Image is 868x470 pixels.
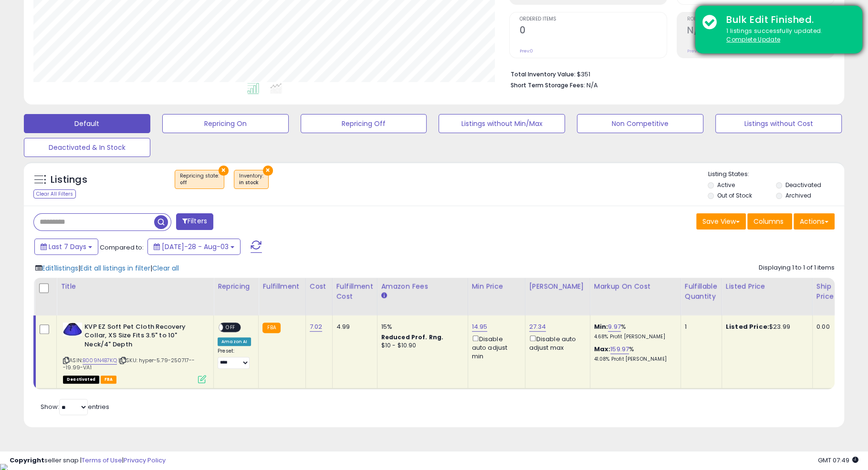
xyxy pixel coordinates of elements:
button: × [219,166,229,176]
span: Ordered Items [520,17,667,22]
small: Prev: 0 [520,48,533,54]
label: Active [717,181,735,189]
b: Max: [594,345,611,354]
span: Clear all [152,263,179,273]
span: Inventory : [239,172,263,187]
a: B009N4B7KQ [83,356,117,365]
button: Deactivated & In Stock [24,138,150,157]
div: Preset: [218,348,251,369]
div: Disable auto adjust max [529,334,583,352]
div: Min Price [472,282,521,292]
div: Displaying 1 to 1 of 1 items [759,263,835,272]
a: Terms of Use [82,456,122,465]
b: Listed Price: [726,322,769,331]
div: Fulfillable Quantity [685,282,718,302]
span: Last 7 Days [49,242,86,251]
div: in stock [239,179,263,186]
span: Columns [753,217,784,226]
span: FBA [101,376,117,384]
button: Save View [696,213,746,230]
button: Repricing On [162,114,289,133]
button: Last 7 Days [34,239,98,255]
div: Repricing [218,282,254,292]
h2: 0 [520,25,667,38]
a: 7.02 [310,322,323,332]
h5: Listings [51,173,87,187]
label: Deactivated [785,181,821,189]
span: Repricing state : [180,172,219,187]
div: 1 [685,323,714,331]
div: Cost [310,282,328,292]
div: off [180,179,219,186]
div: ASIN: [63,323,206,383]
b: Min: [594,322,608,331]
span: OFF [223,323,238,331]
b: Reduced Prof. Rng. [381,333,444,341]
b: Total Inventory Value: [511,70,575,78]
span: ROI [687,17,834,22]
span: 2025-08-11 07:49 GMT [818,456,858,465]
span: N/A [586,81,598,90]
div: % [594,323,673,340]
div: Title [61,282,209,292]
b: Short Term Storage Fees: [511,81,585,89]
div: Bulk Edit Finished. [719,13,855,27]
small: FBA [262,323,280,333]
div: Listed Price [726,282,808,292]
li: $351 [511,68,827,79]
a: 9.97 [608,322,621,332]
div: $23.99 [726,323,805,331]
span: Edit all listings in filter [80,263,150,273]
div: Amazon AI [218,337,251,346]
span: Compared to: [100,243,144,252]
button: Listings without Cost [715,114,842,133]
div: Amazon Fees [381,282,464,292]
b: KVP EZ Soft Pet Cloth Recovery Collar, XS Size Fits 3.5" to 10" Neck/4" Depth [84,323,200,352]
div: 15% [381,323,460,331]
div: 1 listings successfully updated. [719,27,855,44]
div: Fulfillment Cost [336,282,373,302]
button: Actions [794,213,835,230]
button: × [263,166,273,176]
p: 4.68% Profit [PERSON_NAME] [594,334,673,340]
div: 4.99 [336,323,370,331]
label: Out of Stock [717,191,752,199]
div: Clear All Filters [33,189,76,198]
small: Amazon Fees. [381,292,387,300]
button: Repricing Off [301,114,427,133]
div: % [594,345,673,363]
img: 51zc41jQarL._SL40_.jpg [63,323,82,336]
span: | SKU: hyper-5.79-250717---19.99-VA1 [63,356,195,371]
div: Markup on Cost [594,282,677,292]
button: Default [24,114,150,133]
div: $10 - $10.90 [381,342,460,350]
div: Fulfillment [262,282,301,292]
a: 159.97 [610,345,629,354]
button: [DATE]-28 - Aug-03 [147,239,241,255]
span: [DATE]-28 - Aug-03 [162,242,229,251]
u: Complete Update [726,35,780,43]
div: | | [35,263,179,273]
div: [PERSON_NAME] [529,282,586,292]
label: Archived [785,191,811,199]
h2: N/A [687,25,834,38]
small: Prev: N/A [687,48,706,54]
button: Filters [176,213,213,230]
div: Disable auto adjust min [472,334,518,361]
div: 0.00 [816,323,832,331]
a: Privacy Policy [124,456,166,465]
span: Edit 1 listings [42,263,78,273]
a: 27.34 [529,322,546,332]
p: Listing States: [708,170,844,179]
div: seller snap | | [10,456,166,465]
div: Ship Price [816,282,836,302]
button: Non Competitive [577,114,703,133]
span: Show: entries [41,402,109,411]
button: Listings without Min/Max [439,114,565,133]
button: Columns [747,213,792,230]
p: 41.08% Profit [PERSON_NAME] [594,356,673,363]
a: 14.95 [472,322,488,332]
th: The percentage added to the cost of goods (COGS) that forms the calculator for Min & Max prices. [590,278,680,315]
strong: Copyright [10,456,44,465]
span: All listings that are unavailable for purchase on Amazon for any reason other than out-of-stock [63,376,99,384]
